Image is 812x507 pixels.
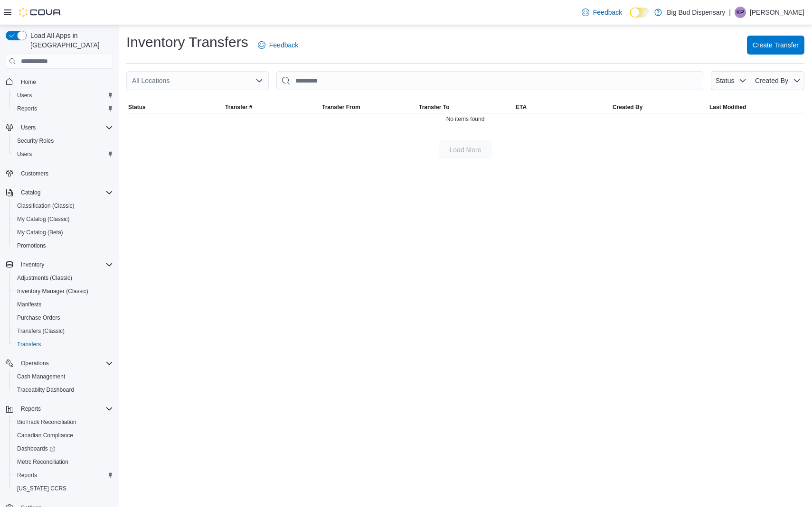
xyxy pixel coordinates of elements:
button: Traceabilty Dashboard [9,383,117,396]
span: ETA [516,103,527,111]
span: Security Roles [13,135,113,147]
span: Home [17,75,113,87]
button: Inventory [17,259,48,270]
a: Reports [13,470,41,481]
a: Users [13,148,36,160]
span: Security Roles [17,137,54,145]
span: Catalog [17,187,113,198]
a: Feedback [254,36,302,55]
span: Transfers (Classic) [13,325,113,337]
span: Transfers [13,339,113,350]
span: My Catalog (Beta) [13,227,113,238]
a: My Catalog (Beta) [13,227,67,238]
span: Operations [21,360,49,367]
button: Open list of options [255,77,263,84]
a: Security Roles [13,135,57,147]
button: Catalog [17,187,44,198]
button: Created By [611,101,708,113]
span: Purchase Orders [17,314,60,322]
span: Feedback [269,40,298,50]
button: Promotions [9,239,117,252]
button: Canadian Compliance [9,429,117,442]
p: | [729,7,731,18]
span: Canadian Compliance [13,430,113,441]
span: Customers [17,167,113,179]
span: Transfer From [322,103,360,111]
button: Manifests [9,298,117,311]
span: Feedback [593,8,622,17]
span: Users [17,92,32,99]
button: BioTrack Reconciliation [9,415,117,429]
span: Users [17,122,113,133]
button: Metrc Reconciliation [9,455,117,469]
span: My Catalog (Classic) [13,213,113,225]
span: Adjustments (Classic) [17,274,72,282]
button: Customers [2,166,117,180]
span: Washington CCRS [13,483,113,494]
button: Created By [750,71,804,90]
button: Reports [9,102,117,115]
span: Inventory [17,259,113,270]
button: Last Modified [708,101,804,113]
span: Transfers [17,341,41,348]
button: Transfer From [320,101,417,113]
button: Status [711,71,750,90]
span: Dark Mode [630,18,630,18]
span: Inventory Manager (Classic) [13,286,113,297]
span: Metrc Reconciliation [13,456,113,468]
button: Create Transfer [747,36,804,55]
span: Load More [450,145,482,155]
span: Last Modified [709,103,746,111]
span: Users [17,150,32,158]
a: Purchase Orders [13,312,64,323]
span: Transfers (Classic) [17,327,65,335]
button: My Catalog (Classic) [9,212,117,226]
span: Created By [613,103,642,111]
button: Inventory [2,258,117,271]
a: Dashboards [9,442,117,455]
button: Operations [17,358,53,369]
a: Customers [17,168,52,179]
span: Customers [21,170,48,177]
span: Traceabilty Dashboard [13,384,113,396]
a: Metrc Reconciliation [13,456,72,468]
span: Home [21,78,36,86]
span: Promotions [17,242,46,249]
span: Metrc Reconciliation [17,458,68,466]
button: Transfers [9,338,117,351]
button: My Catalog (Beta) [9,226,117,239]
span: Operations [17,358,113,369]
button: Transfer To [417,101,514,113]
button: Status [126,101,223,113]
button: Purchase Orders [9,311,117,324]
span: Reports [21,405,41,413]
span: [US_STATE] CCRS [17,485,66,492]
button: Users [2,121,117,134]
span: Users [21,124,36,131]
span: Reports [17,471,37,479]
a: Users [13,90,36,101]
span: Cash Management [13,371,113,382]
a: Reports [13,103,41,114]
a: Inventory Manager (Classic) [13,286,92,297]
img: Cova [19,8,62,17]
button: Reports [17,403,45,415]
a: Canadian Compliance [13,430,77,441]
button: Home [2,74,117,88]
button: Operations [2,357,117,370]
button: Load More [439,140,492,159]
a: Traceabilty Dashboard [13,384,78,396]
span: My Catalog (Beta) [17,229,63,236]
button: Inventory Manager (Classic) [9,285,117,298]
button: Security Roles [9,134,117,147]
span: Inventory [21,261,44,268]
span: Reports [13,103,113,114]
button: Reports [2,402,117,415]
span: BioTrack Reconciliation [17,418,76,426]
button: Users [9,89,117,102]
button: Adjustments (Classic) [9,271,117,285]
a: My Catalog (Classic) [13,213,74,225]
span: Create Transfer [753,40,799,50]
a: Feedback [578,3,626,22]
button: Users [17,122,39,133]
